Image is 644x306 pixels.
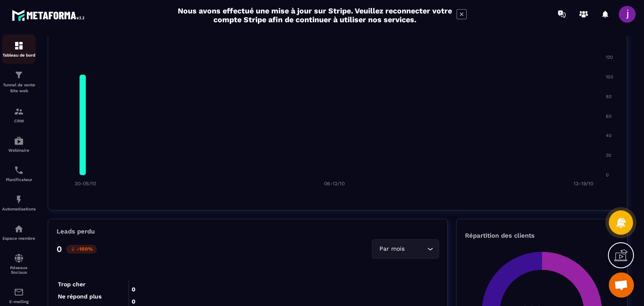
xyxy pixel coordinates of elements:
p: -100% [66,245,97,254]
tspan: 120 [606,54,613,60]
a: automationsautomationsEspace membre [2,218,36,247]
a: automationsautomationsWebinaire [2,130,36,159]
tspan: Trop cher [58,281,86,288]
tspan: Ne répond plus [58,293,101,300]
tspan: 100 [606,74,613,80]
a: schedulerschedulerPlanificateur [2,159,36,188]
span: Par mois [377,244,406,254]
img: formation [14,70,24,80]
img: social-network [14,253,24,263]
p: Automatisations [2,207,36,211]
a: formationformationTunnel de vente Site web [2,64,36,100]
p: Tunnel de vente Site web [2,82,36,94]
p: Tableau de bord [2,53,36,57]
tspan: 20 [606,153,611,158]
p: Leads perdu [57,228,95,235]
img: automations [14,224,24,234]
p: Webinaire [2,148,36,153]
tspan: 0 [606,172,609,178]
a: formationformationCRM [2,100,36,130]
img: automations [14,194,24,205]
div: Search for option [372,239,439,259]
a: social-networksocial-networkRéseaux Sociaux [2,247,36,281]
a: formationformationTableau de bord [2,34,36,64]
tspan: 80 [606,94,612,99]
img: formation [14,41,24,51]
tspan: 06-12/10 [324,181,345,187]
p: Planificateur [2,177,36,182]
input: Search for option [406,244,425,254]
p: Répartition des clients [465,232,619,239]
tspan: 13-19/10 [574,181,593,187]
h2: Nous avons effectué une mise à jour sur Stripe. Veuillez reconnecter votre compte Stripe afin de ... [177,6,452,24]
img: automations [14,136,24,146]
a: automationsautomationsAutomatisations [2,188,36,218]
p: 0 [57,244,62,254]
img: formation [14,106,24,117]
p: Espace membre [2,236,36,241]
p: E-mailing [2,299,36,304]
p: Réseaux Sociaux [2,265,36,275]
tspan: 30-05/10 [75,181,96,187]
p: CRM [2,119,36,123]
tspan: 40 [606,133,612,138]
img: email [14,287,24,297]
div: Ouvrir le chat [609,272,634,298]
img: scheduler [14,165,24,175]
img: logo [12,8,87,23]
tspan: 60 [606,114,612,119]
